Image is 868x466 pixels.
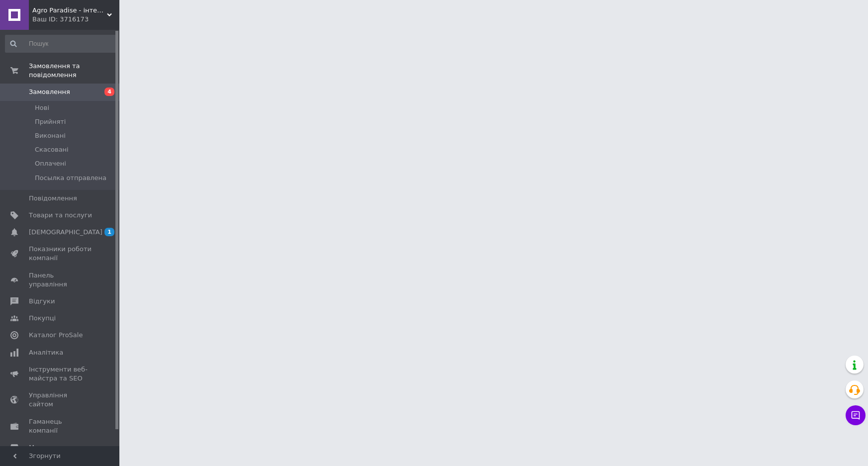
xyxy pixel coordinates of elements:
[35,174,106,183] span: Посылка отправлена
[29,365,92,383] span: Інструменти веб-майстра та SEO
[29,331,83,340] span: Каталог ProSale
[29,211,92,220] span: Товари та послуги
[29,245,92,263] span: Показники роботи компанії
[29,194,77,203] span: Повідомлення
[29,314,56,323] span: Покупці
[29,88,70,96] span: Замовлення
[35,131,66,140] span: Виконані
[29,417,92,435] span: Гаманець компанії
[32,15,119,24] div: Ваш ID: 3716173
[32,6,107,15] span: Agro Paradise - інтернет-магазин засобів захисту рослин та добрив
[35,159,66,168] span: Оплачені
[846,405,866,425] button: Чат з покупцем
[29,228,102,237] span: [DEMOGRAPHIC_DATA]
[35,117,66,126] span: Прийняті
[35,103,49,112] span: Нові
[29,62,119,80] span: Замовлення та повідомлення
[5,35,117,53] input: Пошук
[104,228,114,236] span: 1
[29,271,92,289] span: Панель управління
[29,348,63,357] span: Аналітика
[35,145,69,154] span: Скасовані
[29,391,92,409] span: Управління сайтом
[29,443,54,452] span: Маркет
[29,297,55,306] span: Відгуки
[104,88,114,96] span: 4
